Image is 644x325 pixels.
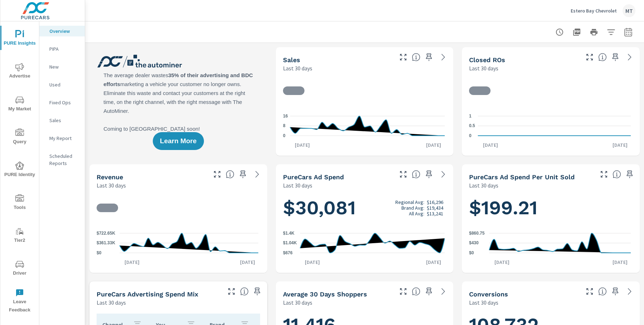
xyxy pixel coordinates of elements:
h5: Average 30 Days Shoppers [283,290,367,298]
p: Scheduled Reports [49,152,79,167]
button: Learn More [153,132,204,150]
p: Last 30 days [97,298,126,307]
button: "Export Report to PDF" [570,25,584,39]
text: $722.65K [97,231,115,236]
text: $676 [283,250,293,255]
text: $1.4K [283,231,294,236]
p: Overview [49,27,79,35]
span: Number of vehicles sold by the dealership over the selected date range. [Source: This data is sou... [412,53,420,61]
h1: $199.21 [469,196,633,220]
p: Estero Bay Chevrolet [571,7,617,14]
a: See more details in report [438,286,449,297]
p: Last 30 days [283,298,312,307]
h5: Closed ROs [469,56,505,64]
text: $860.75 [469,231,485,236]
span: Query [3,129,37,146]
p: [DATE] [608,141,633,149]
p: Used [49,81,79,88]
span: Number of Repair Orders Closed by the selected dealership group over the selected time range. [So... [598,53,607,61]
span: My Market [3,96,37,113]
button: Apply Filters [604,25,618,39]
text: 0 [283,133,286,138]
p: $19,434 [427,205,443,211]
div: Fixed Ops [39,97,85,108]
button: Print Report [587,25,601,39]
a: See more details in report [438,169,449,180]
button: Make Fullscreen [584,286,595,297]
button: Make Fullscreen [211,169,223,180]
div: Sales [39,115,85,126]
button: Make Fullscreen [397,169,409,180]
span: Save this to your personalized report [237,169,249,180]
p: Brand Avg: [401,205,424,211]
div: PIPA [39,44,85,54]
h5: PureCars Advertising Spend Mix [97,290,198,298]
p: [DATE] [235,259,260,266]
p: [DATE] [421,259,446,266]
span: Average cost of advertising per each vehicle sold at the dealer over the selected date range. The... [613,170,621,179]
a: See more details in report [624,51,635,63]
div: Scheduled Reports [39,151,85,169]
div: Used [39,79,85,90]
span: Save this to your personalized report [423,169,435,180]
span: Save this to your personalized report [252,286,263,297]
div: Overview [39,26,85,36]
p: All Avg: [409,211,424,216]
h5: PureCars Ad Spend [283,173,344,181]
text: $0 [97,250,102,255]
p: [DATE] [300,259,325,266]
span: PURE Insights [3,30,37,47]
p: $16,296 [427,199,443,205]
h5: Revenue [97,173,123,181]
p: [DATE] [290,141,315,149]
span: Save this to your personalized report [610,286,621,297]
span: Total cost of media for all PureCars channels for the selected dealership group over the selected... [412,170,420,179]
span: Total sales revenue over the selected date range. [Source: This data is sourced from the dealer’s... [226,170,234,179]
p: Last 30 days [283,64,312,72]
text: $1.04K [283,241,297,246]
p: [DATE] [421,141,446,149]
span: Save this to your personalized report [610,51,621,63]
p: Last 30 days [469,181,498,190]
text: 8 [283,124,286,129]
a: See more details in report [624,286,635,297]
span: Advertise [3,63,37,80]
p: Last 30 days [97,181,126,190]
span: PURE Identity [3,161,37,179]
button: Select Date Range [621,25,635,39]
p: Sales [49,117,79,124]
button: Make Fullscreen [397,286,409,297]
p: [DATE] [119,259,145,266]
p: [DATE] [608,259,633,266]
span: Save this to your personalized report [423,286,435,297]
text: 16 [283,114,288,119]
button: Make Fullscreen [584,51,595,63]
span: Save this to your personalized report [624,169,635,180]
p: New [49,63,79,70]
span: Leave Feedback [3,289,37,314]
h5: PureCars Ad Spend Per Unit Sold [469,173,575,181]
p: Fixed Ops [49,99,79,106]
a: See more details in report [438,51,449,63]
text: 1 [469,114,472,119]
span: A rolling 30 day total of daily Shoppers on the dealership website, averaged over the selected da... [412,287,420,296]
span: Learn More [160,138,196,144]
p: Regional Avg: [395,199,424,205]
button: Make Fullscreen [598,169,610,180]
h1: $30,081 [283,196,447,220]
p: $13,241 [427,211,443,216]
span: Save this to your personalized report [423,51,435,63]
text: $0 [469,250,474,255]
text: $361.33K [97,241,115,246]
p: Last 30 days [469,64,498,72]
span: Driver [3,260,37,277]
text: 0.5 [469,124,475,129]
p: Last 30 days [283,181,312,190]
button: Make Fullscreen [226,286,237,297]
text: $430 [469,241,479,246]
span: The number of dealer-specified goals completed by a visitor. [Source: This data is provided by th... [598,287,607,296]
h5: Conversions [469,290,508,298]
p: [DATE] [489,259,514,266]
div: MT [623,4,635,17]
a: See more details in report [252,169,263,180]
